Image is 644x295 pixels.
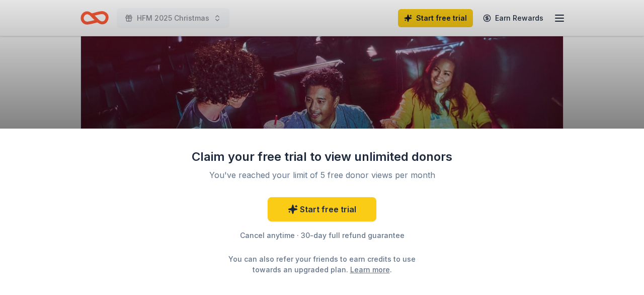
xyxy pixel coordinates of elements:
[203,169,441,181] div: You've reached your limit of 5 free donor views per month
[191,149,453,165] div: Claim your free trial to view unlimited donors
[219,254,425,275] div: You can also refer your friends to earn credits to use towards an upgraded plan. .
[350,264,390,275] a: Learn more
[268,197,376,221] a: Start free trial
[191,229,453,242] div: Cancel anytime · 30-day full refund guarantee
